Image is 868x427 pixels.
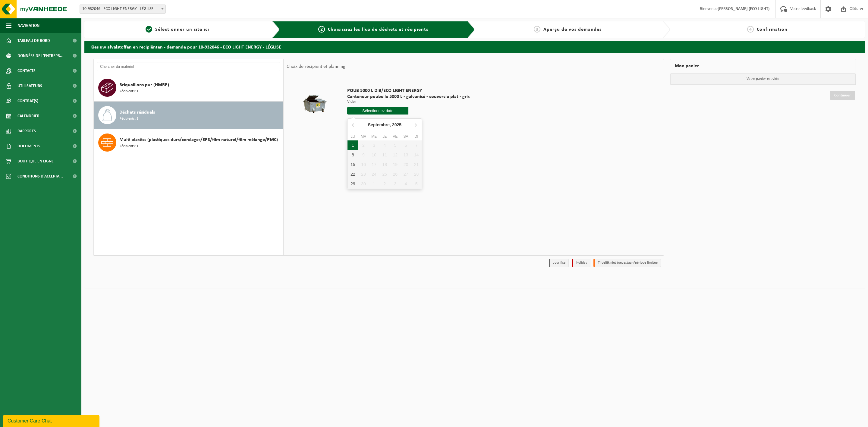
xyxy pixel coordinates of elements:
span: Briquaillons pur (HMRP) [119,81,169,89]
span: Conditions d'accepta... [17,169,63,184]
div: Di [411,133,422,140]
span: Récipients: 1 [119,89,138,94]
div: Mon panier [670,59,856,73]
input: Chercher du matériel [97,62,280,71]
span: Documents [17,139,40,154]
span: Sélectionner un site ici [155,27,209,32]
span: Contacts [17,63,36,78]
span: Déchets résiduels [119,109,155,116]
p: Votre panier est vide [670,73,856,85]
strong: [PERSON_NAME] (ECO LIGHT) [718,7,769,11]
span: 2 [318,26,325,33]
div: Septembre, [365,120,404,130]
div: 22 [348,169,358,179]
div: Choix de récipient et planning [284,59,348,74]
li: Holiday [572,259,590,267]
span: 10-932046 - ECO LIGHT ENERGY - LÉGLISE [80,5,166,14]
a: Continuer [830,91,855,100]
div: Ma [358,133,369,140]
i: 2025 [392,123,401,127]
div: Sa [401,133,411,140]
li: Jour fixe [549,259,569,267]
span: Rapports [17,124,36,139]
input: Sélectionnez date [347,107,408,115]
div: Ve [390,133,401,140]
li: Tijdelijk niet toegestaan/période limitée [593,259,661,267]
iframe: chat widget [3,414,101,427]
div: 15 [348,160,358,169]
span: Contrat(s) [17,93,38,108]
a: 1Sélectionner un site ici [87,26,268,33]
button: Briquaillons pur (HMRP) Récipients: 1 [94,74,283,102]
span: 3 [534,26,540,33]
span: Choisissiez les flux de déchets et récipients [328,27,428,32]
span: Récipients: 1 [119,116,138,122]
span: Boutique en ligne [17,154,54,169]
div: Lu [348,133,358,140]
div: 29 [348,179,358,189]
span: 4 [747,26,754,33]
span: Récipients: 1 [119,143,138,149]
span: Utilisateurs [17,78,42,93]
span: Confirmation [757,27,788,32]
p: Vider [347,100,470,104]
div: 1 [348,140,358,150]
span: Multi plastics (plastiques durs/cerclages/EPS/film naturel/film mélange/PMC) [119,136,278,143]
span: Navigation [17,18,39,33]
span: POUB 5000 L DIB/ECO LIGHT ENERGY [347,88,470,94]
h2: Kies uw afvalstoffen en recipiënten - demande pour 10-932046 - ECO LIGHT ENERGY - LÉGLISE [84,41,865,52]
span: Données de l'entrepr... [17,48,64,63]
span: Calendrier [17,108,39,124]
span: Tableau de bord [17,33,50,48]
div: 8 [348,150,358,160]
div: Je [379,133,390,140]
div: Me [369,133,379,140]
span: Aperçu de vos demandes [543,27,602,32]
button: Déchets résiduels Récipients: 1 [94,102,283,129]
button: Multi plastics (plastiques durs/cerclages/EPS/film naturel/film mélange/PMC) Récipients: 1 [94,129,283,156]
span: 1 [146,26,152,33]
span: 10-932046 - ECO LIGHT ENERGY - LÉGLISE [80,5,165,13]
span: Conteneur poubelle 5000 L - galvanisé - couvercle plat - gris [347,94,470,100]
